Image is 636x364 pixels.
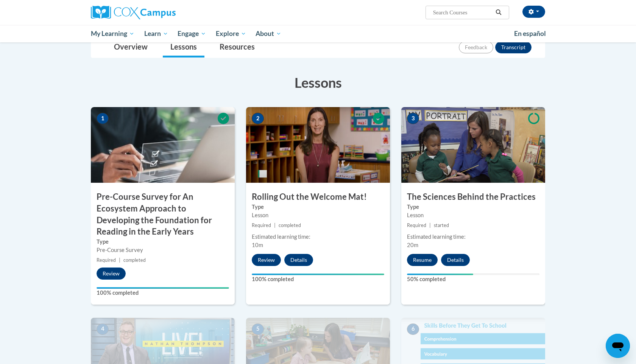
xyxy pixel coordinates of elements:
[91,107,235,183] img: Course Image
[252,242,263,248] span: 10m
[252,274,384,275] div: Your progress
[495,41,532,53] button: Transcript
[606,334,630,358] iframe: Button to launch messaging window
[252,203,384,211] label: Type
[97,246,229,254] div: Pre-Course Survey
[86,25,139,42] a: My Learning
[123,257,146,263] span: completed
[407,242,418,248] span: 20m
[252,275,384,283] label: 100% completed
[97,238,229,246] label: Type
[407,233,539,241] div: Estimated learning time:
[407,275,539,283] label: 50% completed
[514,30,546,37] span: En español
[91,29,134,38] span: My Learning
[401,191,545,203] h3: The Sciences Behind the Practices
[97,287,229,289] div: Your progress
[407,113,419,124] span: 3
[509,26,551,42] a: En español
[279,222,301,228] span: completed
[401,107,545,183] img: Course Image
[252,254,281,266] button: Review
[407,254,438,266] button: Resume
[256,29,281,38] span: About
[97,268,126,280] button: Review
[407,211,539,219] div: Lesson
[216,29,246,38] span: Explore
[429,222,431,228] span: |
[252,222,271,228] span: Required
[79,25,556,42] div: Main menu
[144,29,168,38] span: Learn
[119,257,120,263] span: |
[252,211,384,219] div: Lesson
[97,113,109,124] span: 1
[97,289,229,297] label: 100% completed
[434,222,449,228] span: started
[522,6,545,18] button: Account Settings
[97,324,109,335] span: 4
[407,324,419,335] span: 6
[91,191,235,238] h3: Pre-Course Survey for An Ecosystem Approach to Developing the Foundation for Reading in the Early...
[212,37,262,58] a: Resources
[246,191,390,203] h3: Rolling Out the Welcome Mat!
[432,8,493,17] input: Search Courses
[252,113,264,124] span: 2
[284,254,313,266] button: Details
[407,203,539,211] label: Type
[91,73,545,92] h3: Lessons
[251,25,287,42] a: About
[459,41,493,53] button: Feedback
[91,6,176,19] img: Cox Campus
[441,254,470,266] button: Details
[163,37,204,58] a: Lessons
[178,29,206,38] span: Engage
[407,222,426,228] span: Required
[252,233,384,241] div: Estimated learning time:
[274,222,276,228] span: |
[407,274,473,275] div: Your progress
[211,25,251,42] a: Explore
[106,37,155,58] a: Overview
[91,6,235,19] a: Cox Campus
[493,8,504,17] button: Search
[252,324,264,335] span: 5
[173,25,211,42] a: Engage
[97,257,116,263] span: Required
[139,25,173,42] a: Learn
[246,107,390,183] img: Course Image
